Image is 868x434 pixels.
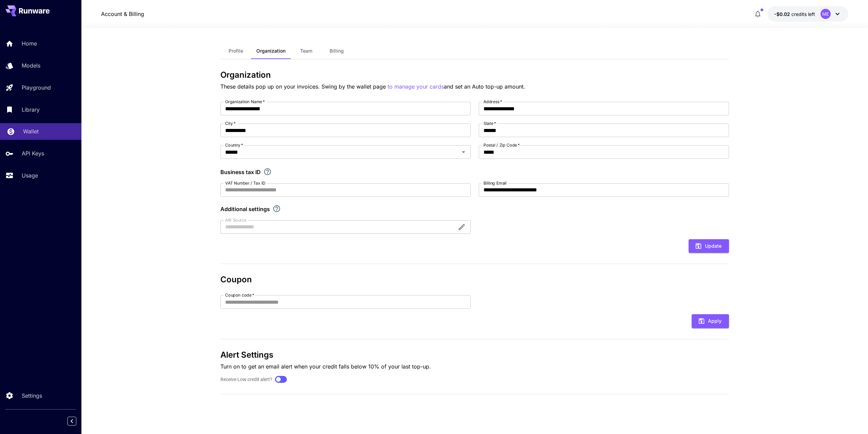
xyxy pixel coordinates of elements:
p: Business tax ID [220,168,261,176]
p: Playground [22,83,51,92]
span: These details pop up on your invoices. Swing by the wallet page [220,83,388,90]
p: Settings [22,392,42,400]
label: Coupon code [225,292,254,298]
h3: Organization [220,70,729,80]
label: State [484,120,496,126]
a: Account & Billing [101,10,144,18]
button: -$0.01724ME [767,6,848,22]
button: Collapse sidebar [67,417,76,426]
button: to manage your cards [388,82,444,91]
p: Wallet [23,127,39,135]
label: Address [484,99,502,105]
p: Home [22,39,37,48]
label: Billing Email [484,180,507,186]
nav: breadcrumb [101,10,144,18]
p: Models [22,61,40,70]
label: VAT Number / Tax ID [225,180,265,186]
p: API Keys [22,149,44,157]
span: -$0.02 [774,11,791,17]
label: City [225,120,236,126]
button: Apply [692,314,729,328]
svg: If you are a business tax registrant, please enter your business tax ID here. [263,168,272,176]
p: Additional settings [220,205,270,213]
p: Usage [22,171,38,180]
label: Receive Low credit alert? [220,376,272,383]
p: Library [22,106,40,114]
button: Open [459,147,468,157]
span: and set an Auto top-up amount. [444,83,525,90]
p: Turn on to get an email alert when your credit falls below 10% of your last top-up. [220,362,729,371]
button: Update [689,239,729,253]
label: Organization Name [225,99,265,105]
div: -$0.01724 [774,11,815,18]
label: AIR Source [225,217,246,223]
span: Team [300,48,312,54]
span: credits left [791,11,815,17]
svg: Explore additional customization settings [273,205,281,213]
h3: Alert Settings [220,350,729,360]
span: Organization [256,48,285,54]
div: ME [821,9,831,19]
div: Collapse sidebar [73,415,81,427]
span: Profile [229,48,243,54]
span: Billing [330,48,344,54]
label: Country [225,142,243,148]
h3: Coupon [220,275,729,284]
label: Postal / Zip Code [484,142,520,148]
